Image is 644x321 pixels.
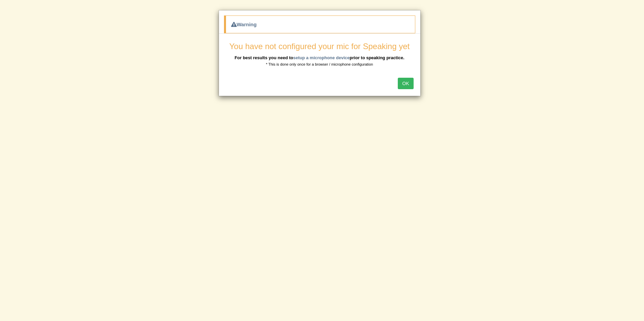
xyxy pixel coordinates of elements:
[234,55,404,60] b: For best results you need to prior to speaking practice.
[224,15,415,33] div: Warning
[266,62,373,66] small: * This is done only once for a browser / microphone configuration
[293,55,350,60] a: setup a microphone device
[398,78,413,89] button: OK
[229,42,410,51] span: You have not configured your mic for Speaking yet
